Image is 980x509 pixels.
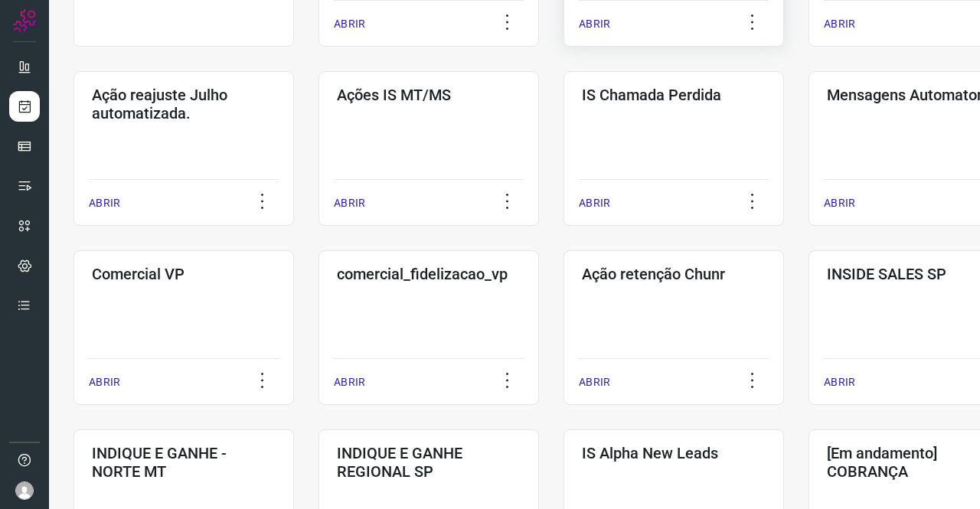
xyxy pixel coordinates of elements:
[15,481,34,500] img: avatar-user-boy.jpg
[334,195,365,211] p: ABRIR
[824,16,855,32] p: ABRIR
[92,86,276,122] h3: Ação reajuste Julho automatizada.
[579,374,610,390] p: ABRIR
[337,444,521,481] h3: INDIQUE E GANHE REGIONAL SP
[334,374,365,390] p: ABRIR
[89,374,120,390] p: ABRIR
[582,86,766,104] h3: IS Chamada Perdida
[582,444,766,462] h3: IS Alpha New Leads
[579,16,610,32] p: ABRIR
[334,16,365,32] p: ABRIR
[89,195,120,211] p: ABRIR
[579,195,610,211] p: ABRIR
[337,86,521,104] h3: Ações IS MT/MS
[92,265,276,283] h3: Comercial VP
[13,9,36,32] img: Logo
[582,265,766,283] h3: Ação retenção Chunr
[92,444,276,481] h3: INDIQUE E GANHE - NORTE MT
[824,374,855,390] p: ABRIR
[824,195,855,211] p: ABRIR
[337,265,521,283] h3: comercial_fidelizacao_vp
